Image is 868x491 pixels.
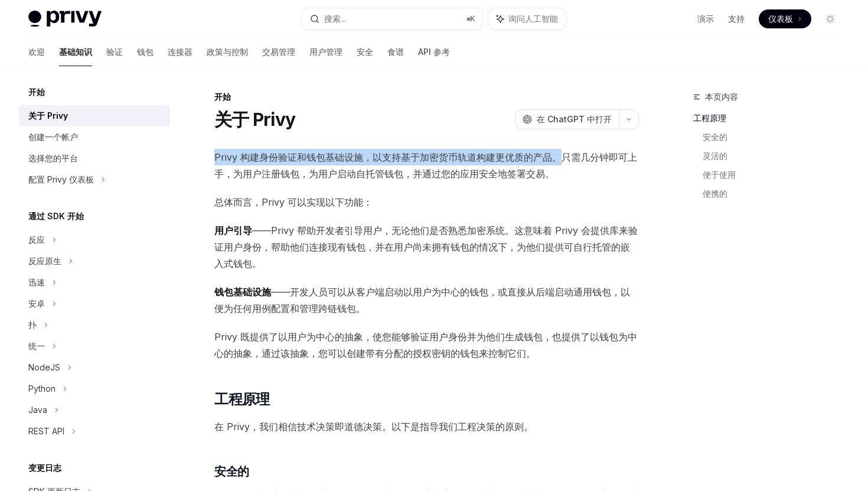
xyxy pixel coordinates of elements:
[821,9,840,28] button: 切换暗模式
[28,383,56,394] font: Python
[137,47,154,57] font: 钱包
[309,47,342,57] font: 用户管理
[537,114,612,124] font: 在 ChatGPT 中打开
[488,8,566,30] button: 询问人工智能
[207,47,248,57] font: 政策与控制
[214,196,373,208] font: 总体而言，Privy 可以实现以下功能：
[207,38,248,66] a: 政策与控制
[59,38,92,66] a: 基础知识
[703,184,849,203] a: 便携的
[214,225,638,269] font: ——Privy 帮助开发者引导用户，无论他们是否熟悉加密系统。这意味着 Privy 会提供库来验证用户身份，帮助他们连接现有钱包，并在用户尚未拥有钱包的情况下，为他们提供可自行托管的嵌入式钱包。
[728,13,745,25] a: 支持
[387,38,404,66] a: 食谱
[309,38,342,66] a: 用户管理
[466,14,470,23] font: ⌘
[759,9,811,28] a: 仪表板
[262,38,295,66] a: 交易管理
[418,47,450,57] font: API 参考
[28,298,45,308] font: 安卓
[703,132,727,142] font: 安全的
[106,38,123,66] a: 验证
[470,14,475,23] font: K
[28,11,102,27] img: 灯光标志
[28,211,84,221] font: 通过 SDK 开始
[168,38,192,66] a: 连接器
[214,92,231,102] font: 开始
[214,286,271,298] font: 钱包基础设施
[508,14,558,24] font: 询问人工智能
[214,421,533,433] font: 在 Privy，我们相信技术决策即道德决策。以下是指导我们工程决策的原则。
[28,277,45,287] font: 迅速
[697,14,714,24] font: 演示
[28,426,64,436] font: REST API
[19,126,170,148] a: 创建一个帐户
[214,225,252,236] font: 用户引导
[324,14,346,24] font: 搜索...
[703,165,849,184] a: 便于使用
[106,47,123,57] font: 验证
[768,14,793,24] font: 仪表板
[418,38,450,66] a: API 参考
[28,38,45,66] a: 欢迎
[28,153,78,163] font: 选择您的平台
[214,286,630,314] font: ——开发人员可以从客户端启动以用户为中心的钱包，或直接从后端启动通用钱包，以便为任何用例配置和管理跨链钱包。
[214,464,249,479] font: 安全的
[28,256,61,266] font: 反应原生
[693,113,726,123] font: 工程原理
[693,109,849,128] a: 工程原理
[28,463,61,473] font: 变更日志
[214,109,295,130] font: 关于 Privy
[28,87,45,97] font: 开始
[214,391,270,408] font: 工程原理
[703,128,849,147] a: 安全的
[515,109,619,129] button: 在 ChatGPT 中打开
[28,405,47,415] font: Java
[705,92,738,102] font: 本页内容
[703,147,849,165] a: 灵活的
[302,8,482,30] button: 搜索...⌘K
[28,320,37,330] font: 扑
[168,47,192,57] font: 连接器
[28,235,45,245] font: 反应
[703,188,727,199] font: 便携的
[697,13,714,25] a: 演示
[214,151,637,180] font: Privy 构建身份验证和钱包基础设施，以支持基于加密货币轨道构建更优质的产品。只需几分钟即可上手，为用户注册钱包，为用户启动自托管钱包，并通过您的应用安全地签署交易。
[262,47,295,57] font: 交易管理
[728,14,745,24] font: 支持
[28,47,45,57] font: 欢迎
[28,362,60,372] font: NodeJS
[214,331,637,359] font: Privy 既提供了以用户为中心的抽象，使您能够验证用户身份并为他们生成钱包，也提供了以钱包为中心的抽象，通过该抽象，您可以创建带有分配的授权密钥的钱包来控制它们。
[357,38,373,66] a: 安全
[703,151,727,161] font: 灵活的
[19,105,170,126] a: 关于 Privy
[703,170,736,180] font: 便于使用
[137,38,154,66] a: 钱包
[357,47,373,57] font: 安全
[59,47,92,57] font: 基础知识
[28,132,78,142] font: 创建一个帐户
[28,341,45,351] font: 统一
[28,110,68,121] font: 关于 Privy
[19,148,170,169] a: 选择您的平台
[28,174,94,184] font: 配置 Privy 仪表板
[387,47,404,57] font: 食谱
